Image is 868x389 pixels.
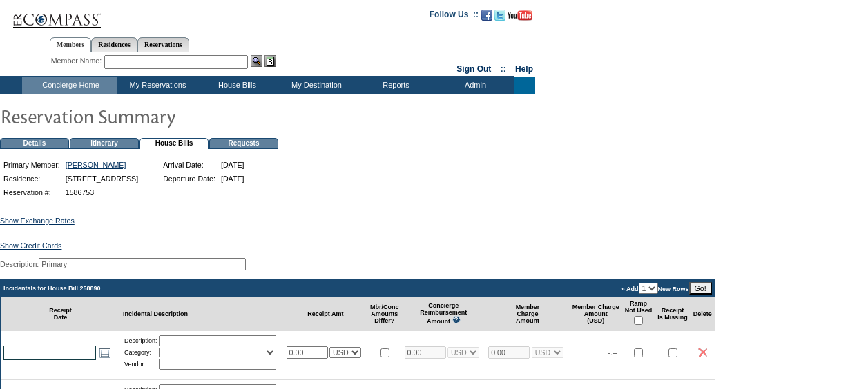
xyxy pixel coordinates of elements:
[622,297,655,330] td: Ramp Not Used
[608,348,618,357] span: -.--
[124,348,157,357] td: Category:
[66,161,126,169] a: [PERSON_NAME]
[508,10,532,21] img: Subscribe to our YouTube Channel
[508,14,532,22] a: Subscribe to our YouTube Channel
[570,297,622,330] td: Member Charge Amount (USD)
[494,10,505,21] img: Follow us on Twitter
[434,77,514,94] td: Admin
[64,172,140,185] td: [STREET_ADDRESS]
[264,55,276,67] img: Reservations
[117,77,196,94] td: My Reservations
[430,8,479,25] td: Follow Us ::
[698,348,707,357] img: icon_delete2.gif
[494,14,505,22] a: Follow us on Twitter
[452,316,461,323] img: questionMark_lightBlue.gif
[284,297,368,330] td: Receipt Amt
[91,37,137,52] a: Residences
[120,297,284,330] td: Incidental Description
[501,64,506,74] span: ::
[70,138,139,149] td: Itinerary
[1,172,62,185] td: Residence:
[276,77,355,94] td: My Destination
[1,186,62,199] td: Reservation #:
[367,297,402,330] td: Mbr/Conc Amounts Differ?
[97,345,113,360] a: Open the calendar popup.
[209,138,278,149] td: Requests
[1,297,120,330] td: Receipt Date
[124,335,157,346] td: Description:
[691,297,715,330] td: Delete
[689,282,712,295] input: Go!
[456,64,491,74] a: Sign Out
[161,159,218,171] td: Arrival Date:
[196,77,276,94] td: House Bills
[50,37,92,52] a: Members
[51,55,104,67] div: Member Name:
[481,10,492,21] img: Become our fan on Facebook
[655,297,691,330] td: Receipt Is Missing
[1,279,402,297] td: Incidentals for House Bill 258890
[137,37,189,52] a: Reservations
[402,279,715,297] td: » Add New Rows
[355,77,434,94] td: Reports
[251,55,262,67] img: View
[22,77,117,94] td: Concierge Home
[219,159,247,171] td: [DATE]
[124,359,157,370] td: Vendor:
[161,172,218,185] td: Departure Date:
[64,186,140,199] td: 1586753
[402,297,486,330] td: Concierge Reimbursement Amount
[1,159,62,171] td: Primary Member:
[485,297,570,330] td: Member Charge Amount
[515,64,533,74] a: Help
[219,172,247,185] td: [DATE]
[139,138,209,149] td: House Bills
[481,14,492,22] a: Become our fan on Facebook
